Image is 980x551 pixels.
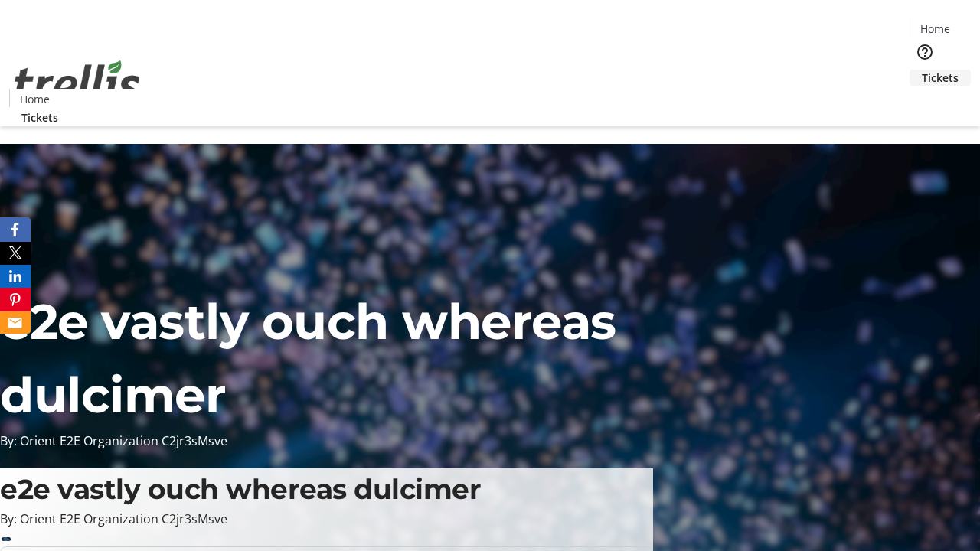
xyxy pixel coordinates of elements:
a: Home [10,91,59,107]
a: Tickets [910,70,971,86]
span: Tickets [21,109,58,126]
span: Home [20,91,50,107]
a: Home [910,21,959,37]
span: Home [920,21,950,37]
img: Orient E2E Organization C2jr3sMsve's Logo [9,44,145,120]
button: Help [910,37,940,67]
button: Cart [910,86,940,116]
a: Tickets [9,109,70,126]
span: Tickets [922,70,959,86]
